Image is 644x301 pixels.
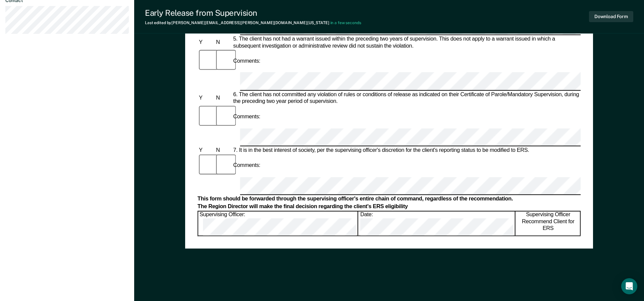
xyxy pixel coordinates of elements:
[516,212,581,236] div: Supervising Officer Recommend Client for ERS
[198,212,358,236] div: Supervising Officer:
[232,113,262,120] div: Comments:
[232,92,581,105] div: 6. The client has not committed any violation of rules or conditions of release as indicated on t...
[198,196,581,203] div: This form should be forwarded through the supervising officer's entire chain of command, regardle...
[232,147,581,154] div: 7. It is in the best interest of society, per the supervising officer's discretion for the client...
[198,236,429,250] div: Signature confirms all checklist information has been thoroughly reviewed.
[198,39,215,46] div: Y
[232,58,262,64] div: Comments:
[429,236,504,250] div: Yes
[215,147,232,154] div: N
[198,95,215,102] div: Y
[232,162,262,169] div: Comments:
[621,278,637,294] div: Open Intercom Messenger
[359,212,516,236] div: Date:
[198,147,215,154] div: Y
[589,11,633,22] button: Download Form
[330,20,361,25] span: in a few seconds
[215,95,232,102] div: N
[215,39,232,46] div: N
[145,8,361,18] div: Early Release from Supervision
[198,203,581,210] div: The Region Director will make the final decision regarding the client's ERS eligibility
[145,20,361,25] div: Last edited by [PERSON_NAME][EMAIL_ADDRESS][PERSON_NAME][DOMAIN_NAME][US_STATE]
[232,36,581,50] div: 5. The client has not had a warrant issued within the preceding two years of supervision. This do...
